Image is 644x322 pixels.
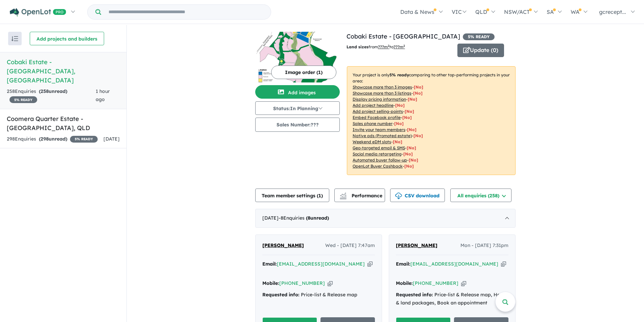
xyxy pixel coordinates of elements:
img: download icon [395,193,402,199]
span: 5 % READY [70,136,98,143]
u: Automated buyer follow-up [353,157,407,163]
button: Status:In Planning [255,101,340,115]
span: [ No ] [394,121,404,126]
button: Performance [334,189,385,202]
a: [PHONE_NUMBER] [413,280,458,286]
sup: 2 [388,44,389,48]
span: 258 [41,88,49,94]
img: Cobaki Estate - Cobaki Lakes [255,32,340,82]
p: Your project is only comparing to other top-performing projects in your area: - - - - - - - - - -... [347,66,516,175]
u: Add project selling-points [353,109,403,114]
u: OpenLot Buyer Cashback [353,164,403,169]
span: [PERSON_NAME] [396,242,437,248]
button: Copy [501,261,506,268]
sup: 2 [403,44,405,48]
u: Add project headline [353,103,393,108]
u: Embed Facebook profile [353,115,401,120]
span: [ No ] [405,109,414,114]
button: Copy [461,280,466,287]
span: [ No ] [395,103,405,108]
span: 1 [318,193,321,199]
h5: Coomera Quarter Estate - [GEOGRAPHIC_DATA] , QLD [7,114,120,132]
div: 298 Enquir ies [7,135,98,143]
a: [EMAIL_ADDRESS][DOMAIN_NAME] [277,261,365,267]
span: [DATE] [103,136,120,142]
div: Price-list & Release map [262,291,375,299]
p: from [347,44,452,50]
u: Showcase more than 3 listings [353,91,411,96]
a: [PERSON_NAME] [396,242,437,250]
span: [ No ] [402,115,412,120]
button: Copy [328,280,333,287]
span: to [389,44,405,49]
u: Showcase more than 3 images [353,84,412,90]
strong: ( unread) [39,88,67,94]
span: Performance [341,193,382,199]
strong: Requested info: [262,292,300,298]
button: Add projects and builders [30,32,104,45]
strong: ( unread) [39,136,67,142]
img: Openlot PRO Logo White [10,8,66,17]
button: Add images [255,85,340,99]
span: [No] [407,145,416,150]
button: CSV download [390,189,445,202]
u: Display pricing information [353,97,406,102]
button: Copy [367,261,373,268]
span: 5 % READY [9,96,37,103]
img: sort.svg [11,36,18,41]
span: Mon - [DATE] 7:31pm [460,242,508,250]
span: Wed - [DATE] 7:47am [325,242,375,250]
span: gcrecept... [599,8,626,15]
strong: Email: [262,261,277,267]
button: All enquiries (258) [450,189,511,202]
div: Price-list & Release map, House & land packages, Book an appointment [396,291,508,307]
div: [DATE] [255,209,516,228]
a: Cobaki Estate - [GEOGRAPHIC_DATA] [347,32,460,40]
button: Team member settings (1) [255,189,329,202]
strong: Mobile: [396,280,413,286]
span: 8 [308,215,310,221]
span: [No] [404,164,414,169]
span: 298 [41,136,49,142]
h5: Cobaki Estate - [GEOGRAPHIC_DATA] , [GEOGRAPHIC_DATA] [7,57,120,85]
u: Social media retargeting [353,151,402,156]
img: bar-chart.svg [340,195,347,199]
span: [No] [393,139,402,144]
button: Update (0) [457,44,504,57]
u: Geo-targeted email & SMS [353,145,405,150]
strong: ( unread) [306,215,329,221]
b: 5 % ready [389,72,409,77]
a: [PERSON_NAME] [262,242,304,250]
u: Native ads (Promoted estate) [353,133,412,138]
u: Invite your team members [353,127,405,132]
span: [PERSON_NAME] [262,242,304,248]
a: [EMAIL_ADDRESS][DOMAIN_NAME] [410,261,498,267]
strong: Mobile: [262,280,279,286]
input: Try estate name, suburb, builder or developer [102,5,269,19]
u: ??? m [378,44,389,49]
span: [No] [403,151,413,156]
span: 5 % READY [463,33,495,40]
span: [ No ] [413,91,423,96]
span: [ No ] [408,97,417,102]
strong: Email: [396,261,410,267]
span: [No] [409,157,418,163]
span: [ No ] [407,127,416,132]
strong: Requested info: [396,292,433,298]
div: 258 Enquir ies [7,88,96,104]
u: Weekend eDM slots [353,139,391,144]
u: ???m [393,44,405,49]
span: [No] [413,133,423,138]
span: [ No ] [414,84,423,90]
img: line-chart.svg [340,193,346,196]
u: Sales phone number [353,121,392,126]
b: Land sizes [347,44,368,49]
button: Sales Number:??? [255,118,340,132]
span: 1 hour ago [96,88,110,102]
span: - 8 Enquir ies [279,215,329,221]
button: Image order (1) [271,66,336,79]
a: [PHONE_NUMBER] [279,280,325,286]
